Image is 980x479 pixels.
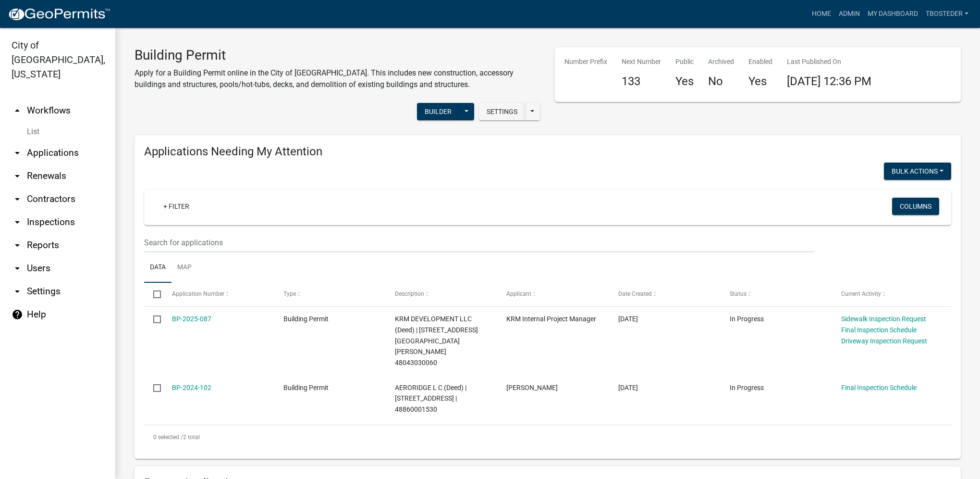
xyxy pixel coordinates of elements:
span: Application Number [172,290,224,297]
p: Number Prefix [564,57,607,67]
a: Data [144,252,171,283]
h4: Applications Needing My Attention [144,145,951,159]
p: Public [675,57,694,67]
a: Final Inspection Schedule [841,384,917,391]
p: Apply for a Building Permit online in the City of [GEOGRAPHIC_DATA]. This includes new constructi... [135,67,540,90]
span: Date Created [618,290,652,297]
a: Final Inspection Schedule [841,326,917,334]
span: KRM DEVELOPMENT LLC (Deed) | 1602 E GIRARD AVE | 48043030060 [395,315,478,366]
span: Current Activity [841,290,881,297]
p: Archived [708,57,734,67]
datatable-header-cell: Applicant [497,283,609,306]
input: Search for applications [144,233,814,252]
i: arrow_drop_down [12,239,23,251]
i: arrow_drop_down [12,216,23,228]
a: Driveway Inspection Request [841,337,927,345]
span: Building Permit [283,384,329,391]
a: BP-2025-087 [172,315,211,323]
div: 2 total [144,425,951,449]
span: In Progress [730,384,764,391]
span: [DATE] 12:36 PM [787,75,871,88]
datatable-header-cell: Date Created [609,283,720,306]
h4: Yes [675,75,694,88]
button: Bulk Actions [884,163,951,180]
a: Admin [835,5,864,23]
button: Settings [479,103,525,120]
datatable-header-cell: Description [386,283,497,306]
button: Columns [892,198,939,215]
span: Status [730,290,747,297]
p: Enabled [748,57,772,67]
i: help [12,309,23,320]
i: arrow_drop_down [12,170,23,182]
span: KRM Internal Project Manager [506,315,596,323]
datatable-header-cell: Current Activity [832,283,943,306]
span: 07/31/2024 [618,384,638,391]
a: BP-2024-102 [172,384,211,391]
a: My Dashboard [864,5,922,23]
a: Map [171,252,197,283]
datatable-header-cell: Type [274,283,386,306]
span: tyler [506,384,558,391]
a: Home [808,5,835,23]
i: arrow_drop_up [12,105,23,116]
i: arrow_drop_down [12,193,23,205]
h4: No [708,75,734,88]
span: 0 selected / [153,434,183,441]
span: In Progress [730,315,764,323]
span: Building Permit [283,315,329,323]
h3: Building Permit [135,47,540,63]
a: Sidewalk Inspection Request [841,315,926,323]
datatable-header-cell: Select [144,283,162,306]
span: AERORIDGE L C (Deed) | 1009 S JEFFERSON WAY | 48860001530 [395,384,466,414]
a: + Filter [156,198,197,215]
h4: Yes [748,75,772,88]
a: tbosteder [922,5,972,23]
i: arrow_drop_down [12,263,23,274]
span: Applicant [506,290,531,297]
p: Next Number [622,57,661,67]
i: arrow_drop_down [12,286,23,297]
span: 04/28/2025 [618,315,638,323]
p: Last Published On [787,57,871,67]
datatable-header-cell: Application Number [162,283,274,306]
datatable-header-cell: Status [721,283,832,306]
span: Description [395,290,424,297]
h4: 133 [622,75,661,88]
span: Type [283,290,296,297]
button: Builder [417,103,459,120]
i: arrow_drop_down [12,147,23,159]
